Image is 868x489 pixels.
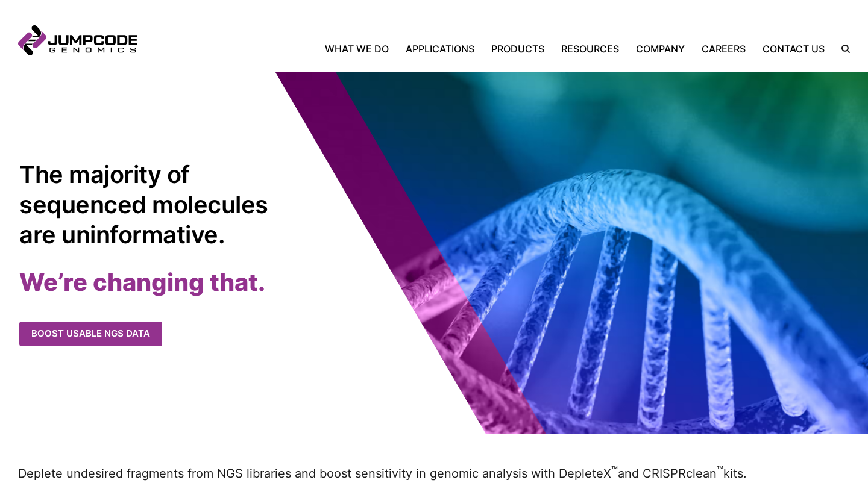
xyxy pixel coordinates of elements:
a: Resources [553,42,627,56]
h2: We’re changing that. [19,267,453,297]
p: Deplete undesired fragments from NGS libraries and boost sensitivity in genomic analysis with Dep... [18,464,850,482]
sup: ™ [611,465,618,476]
a: Boost usable NGS data [19,322,162,346]
h1: The majority of sequenced molecules are uninformative. [19,160,275,249]
a: Products [483,42,553,56]
label: Search the site. [833,45,850,53]
nav: Primary Navigation [137,42,833,56]
a: Contact Us [754,42,833,56]
sup: ™ [717,465,723,476]
a: Applications [397,42,483,56]
a: What We Do [325,42,397,56]
a: Careers [693,42,754,56]
a: Company [627,42,693,56]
